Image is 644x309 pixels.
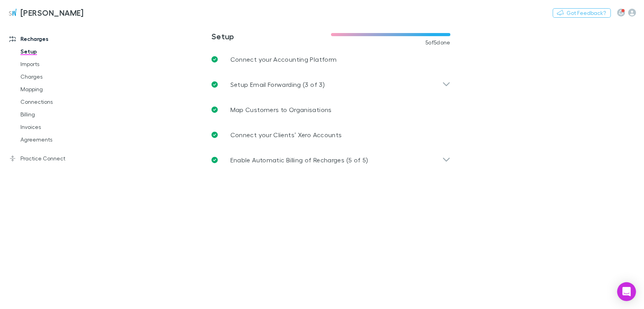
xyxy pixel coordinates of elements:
[205,97,457,122] a: Map Customers to Organisations
[8,8,17,17] img: Sinclair Wilson's Logo
[212,31,331,41] h3: Setup
[13,108,103,121] a: Billing
[230,80,325,89] p: Setup Email Forwarding (3 of 3)
[553,8,611,18] button: Got Feedback?
[13,58,103,70] a: Imports
[13,121,103,133] a: Invoices
[230,105,332,114] p: Map Customers to Organisations
[425,39,451,46] span: 5 of 5 done
[205,122,457,147] a: Connect your Clients’ Xero Accounts
[20,8,84,17] h3: [PERSON_NAME]
[230,55,337,64] p: Connect your Accounting Platform
[13,133,103,146] a: Agreements
[13,70,103,83] a: Charges
[230,130,342,140] p: Connect your Clients’ Xero Accounts
[617,282,636,301] div: Open Intercom Messenger
[205,72,457,97] div: Setup Email Forwarding (3 of 3)
[2,33,103,45] a: Recharges
[13,96,103,108] a: Connections
[13,45,103,58] a: Setup
[3,3,88,22] a: [PERSON_NAME]
[205,147,457,173] div: Enable Automatic Billing of Recharges (5 of 5)
[230,155,368,165] p: Enable Automatic Billing of Recharges (5 of 5)
[13,83,103,96] a: Mapping
[2,152,103,165] a: Practice Connect
[205,47,457,72] a: Connect your Accounting Platform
